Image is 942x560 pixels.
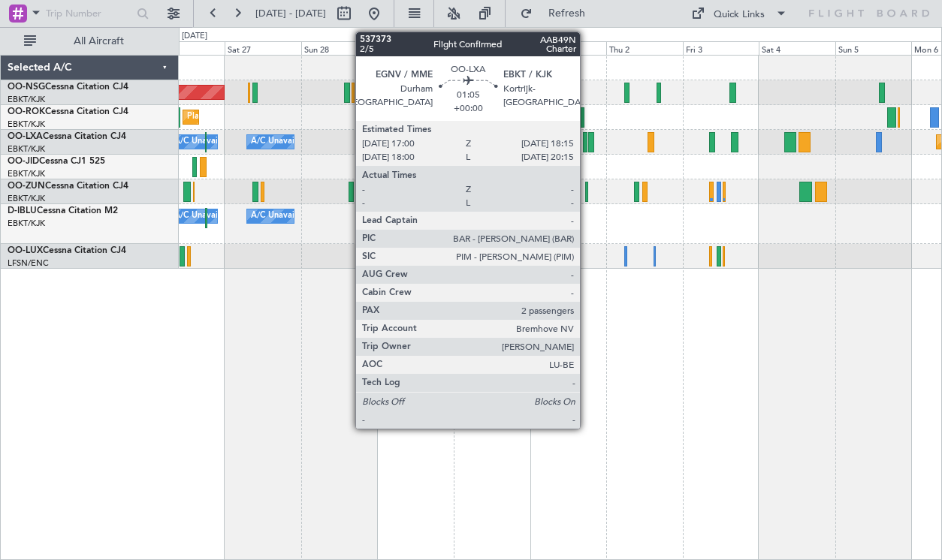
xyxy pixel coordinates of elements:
div: Thu 2 [606,41,683,55]
div: A/C Unavailable [251,131,313,153]
a: OO-ROKCessna Citation CJ4 [8,107,128,116]
a: EBKT/KJK [8,218,45,229]
span: OO-LUX [8,246,43,255]
span: OO-JID [8,157,39,166]
a: OO-ZUNCessna Citation CJ4 [8,182,128,191]
a: EBKT/KJK [8,143,45,155]
span: OO-ZUN [8,182,45,191]
span: OO-NSG [8,83,45,92]
div: Planned Maint Kortrijk-[GEOGRAPHIC_DATA] [187,106,362,128]
div: Tue 30 [454,41,530,55]
a: EBKT/KJK [8,119,45,130]
a: EBKT/KJK [8,193,45,204]
div: Wed 1 [530,41,607,55]
div: Fri 26 [149,41,225,55]
div: Planned Maint Kortrijk-[GEOGRAPHIC_DATA] [403,155,578,178]
span: All Aircraft [39,36,159,47]
a: OO-JIDCessna CJ1 525 [8,157,105,166]
a: OO-LUXCessna Citation CJ4 [8,246,126,255]
span: D-IBLU [8,206,37,215]
span: OO-LXA [8,132,43,141]
div: [DATE] [533,30,558,43]
div: Sat 4 [759,41,835,55]
input: Trip Number [46,2,132,25]
div: Quick Links [714,8,765,23]
div: [DATE] [182,30,207,43]
span: Refresh [536,8,599,19]
a: EBKT/KJK [8,94,45,105]
div: Sun 5 [835,41,912,55]
div: Sun 28 [301,41,378,55]
button: All Aircraft [17,29,163,53]
div: Mon 29 [377,41,454,55]
button: Quick Links [684,2,795,26]
span: [DATE] - [DATE] [255,7,326,20]
a: LFSN/ENC [8,257,49,269]
div: Sat 27 [225,41,301,55]
span: OO-ROK [8,107,45,116]
a: OO-LXACessna Citation CJ4 [8,132,126,141]
a: OO-NSGCessna Citation CJ4 [8,83,128,92]
button: Refresh [513,2,603,26]
div: Fri 3 [683,41,759,55]
div: A/C Unavailable [GEOGRAPHIC_DATA]-[GEOGRAPHIC_DATA] [251,205,491,227]
a: D-IBLUCessna Citation M2 [8,206,118,215]
a: EBKT/KJK [8,168,45,179]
